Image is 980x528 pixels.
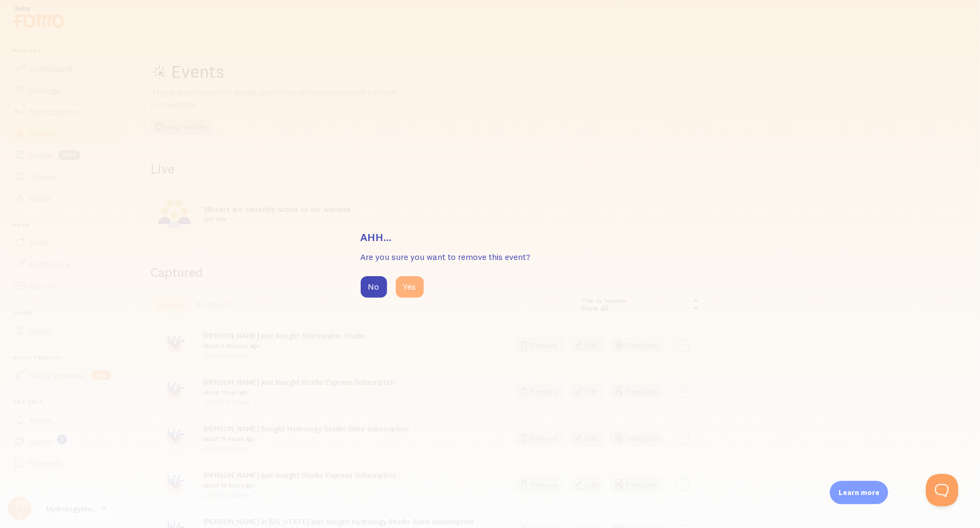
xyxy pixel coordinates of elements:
[361,276,387,298] button: No
[396,276,424,298] button: Yes
[839,487,880,498] p: Learn more
[361,230,620,244] h3: Ahh...
[926,474,958,506] iframe: Help Scout Beacon - Open
[830,481,888,504] div: Learn more
[361,251,620,263] p: Are you sure you want to remove this event?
